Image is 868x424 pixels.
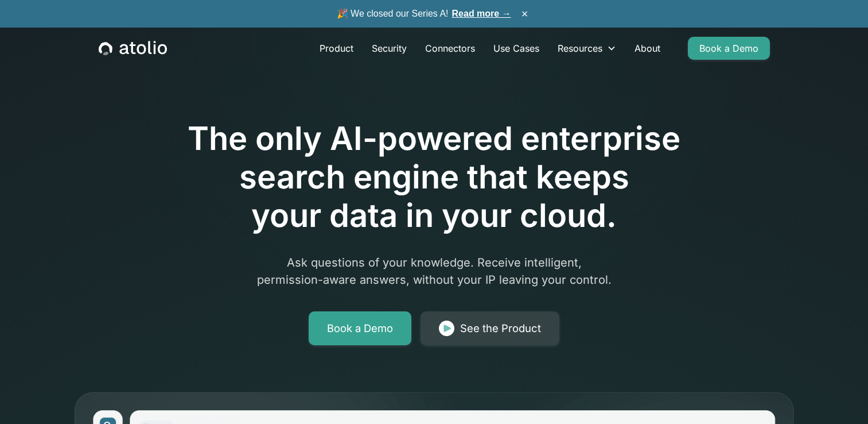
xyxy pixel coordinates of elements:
a: Book a Demo [688,37,770,60]
div: See the Product [460,321,541,337]
a: Use Cases [484,37,548,60]
a: See the Product [421,311,559,346]
a: home [99,41,167,56]
button: × [518,7,532,20]
p: Ask questions of your knowledge. Receive intelligent, permission-aware answers, without your IP l... [214,254,655,288]
h1: The only AI-powered enterprise search engine that keeps your data in your cloud. [141,120,728,236]
div: Resources [558,41,602,55]
a: Security [363,37,416,60]
span: 🎉 We closed our Series A! [337,7,511,21]
a: Book a Demo [309,311,411,346]
a: Product [310,37,363,60]
div: Resources [548,37,625,60]
a: About [625,37,670,60]
a: Connectors [416,37,484,60]
a: Read more → [452,9,511,18]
